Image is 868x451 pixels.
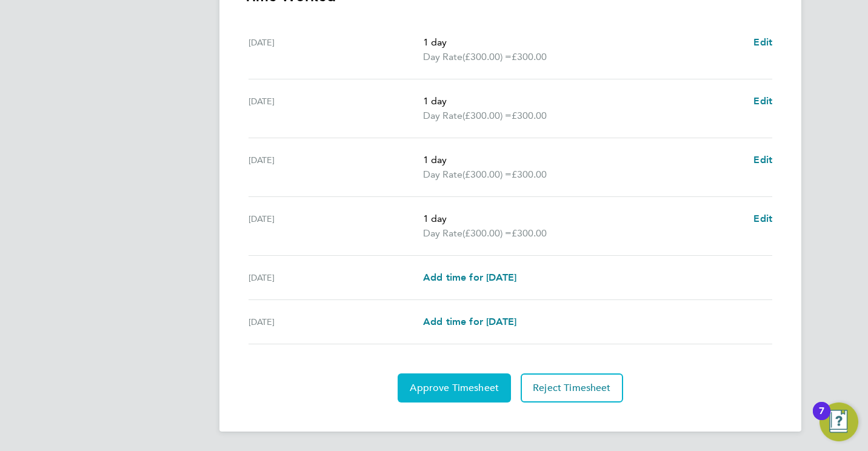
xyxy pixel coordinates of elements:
span: (£300.00) = [462,169,512,180]
button: Reject Timesheet [521,373,623,403]
span: Day Rate [423,50,462,64]
span: Edit [753,95,772,107]
span: Approve Timesheet [410,382,499,394]
span: Reject Timesheet [533,382,611,394]
span: (£300.00) = [462,227,512,239]
div: [DATE] [249,153,423,182]
div: [DATE] [249,315,423,329]
span: Day Rate [423,109,462,123]
div: [DATE] [249,212,423,241]
div: 7 [819,411,824,427]
a: Edit [753,35,772,50]
span: £300.00 [512,227,547,239]
a: Add time for [DATE] [423,315,516,329]
p: 1 day [423,94,744,109]
span: Edit [753,36,772,48]
a: Edit [753,212,772,226]
span: Edit [753,213,772,224]
span: Add time for [DATE] [423,272,516,283]
span: Day Rate [423,226,462,241]
p: 1 day [423,35,744,50]
span: £300.00 [512,110,547,121]
span: Day Rate [423,167,462,182]
a: Add time for [DATE] [423,270,516,285]
div: [DATE] [249,94,423,123]
span: Edit [753,154,772,165]
p: 1 day [423,153,744,167]
span: £300.00 [512,169,547,180]
div: [DATE] [249,35,423,64]
span: (£300.00) = [462,110,512,121]
div: [DATE] [249,270,423,285]
button: Open Resource Center, 7 new notifications [820,403,858,441]
span: Add time for [DATE] [423,316,516,327]
span: (£300.00) = [462,51,512,62]
button: Approve Timesheet [398,373,511,403]
a: Edit [753,153,772,167]
span: £300.00 [512,51,547,62]
p: 1 day [423,212,744,226]
a: Edit [753,94,772,109]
